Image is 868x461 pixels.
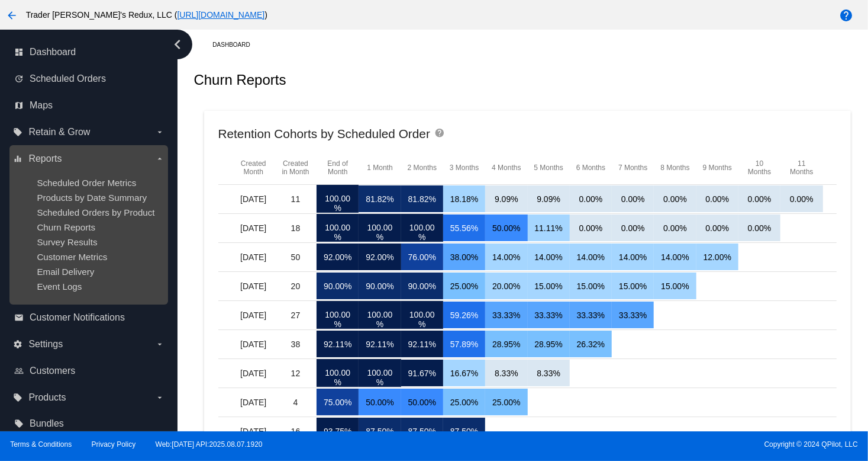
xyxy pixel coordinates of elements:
[738,215,780,241] mat-cell: 0.00%
[359,389,401,415] mat-cell: 50.00%
[485,302,527,328] mat-cell: 33.33%
[37,237,97,247] span: Survey Results
[612,185,654,212] mat-cell: 0.00%
[168,35,187,54] i: chevron_left
[570,302,612,328] mat-cell: 33.33%
[317,159,359,176] mat-header-cell: End of Month
[780,159,822,176] mat-header-cell: 11 Months
[156,440,263,449] a: Web:[DATE] API:2025.08.07.1920
[570,215,612,241] mat-cell: 0.00%
[218,127,430,140] h2: Retention Cohorts by Scheduled Order
[401,360,443,386] mat-cell: 91.67%
[485,273,527,299] mat-cell: 20.00%
[233,244,275,270] mat-cell: [DATE]
[654,273,696,299] mat-cell: 15.00%
[30,73,106,84] span: Scheduled Orders
[612,215,654,241] mat-cell: 0.00%
[28,339,63,350] span: Settings
[359,418,401,444] mat-cell: 87.50%
[359,273,401,299] mat-cell: 90.00%
[317,301,359,329] mat-cell: 100.00%
[570,244,612,270] mat-cell: 14.00%
[443,418,485,444] mat-cell: 87.50%
[275,302,317,328] mat-cell: 27
[528,164,570,172] mat-header-cell: 5 Months
[317,389,359,415] mat-cell: 75.00%
[485,215,527,241] mat-cell: 50.00%
[317,273,359,299] mat-cell: 90.00%
[654,244,696,270] mat-cell: 14.00%
[401,301,443,329] mat-cell: 100.00%
[485,331,527,357] mat-cell: 28.95%
[359,214,401,242] mat-cell: 100.00%
[14,308,164,327] a: email Customer Notifications
[401,273,443,299] mat-cell: 90.00%
[37,178,136,188] a: Scheduled Order Metrics
[528,302,570,328] mat-cell: 33.33%
[28,153,62,164] span: Reports
[570,273,612,299] mat-cell: 15.00%
[193,72,286,88] h2: Churn Reports
[528,244,570,270] mat-cell: 14.00%
[14,419,24,428] i: local_offer
[275,159,317,176] mat-header-cell: Created in Month
[37,252,107,262] a: Customer Metrics
[13,393,22,402] i: local_offer
[359,359,401,387] mat-cell: 100.00%
[612,244,654,270] mat-cell: 14.00%
[37,267,94,277] a: Email Delivery
[30,100,53,111] span: Maps
[485,360,527,386] mat-cell: 8.33%
[14,43,164,62] a: dashboard Dashboard
[401,214,443,242] mat-cell: 100.00%
[155,154,164,164] i: arrow_drop_down
[275,389,317,415] mat-cell: 4
[14,96,164,115] a: map Maps
[654,164,696,172] mat-header-cell: 8 Months
[37,222,95,232] a: Churn Reports
[14,74,24,84] i: update
[528,273,570,299] mat-cell: 15.00%
[14,47,24,57] i: dashboard
[212,36,260,54] a: Dashboard
[654,185,696,212] mat-cell: 0.00%
[317,331,359,357] mat-cell: 92.11%
[612,164,654,172] mat-header-cell: 7 Months
[14,414,164,433] a: local_offer Bundles
[359,331,401,357] mat-cell: 92.11%
[443,185,485,212] mat-cell: 18.18%
[275,185,317,212] mat-cell: 11
[696,164,738,172] mat-header-cell: 9 Months
[37,193,147,203] a: Products by Date Summary
[177,10,264,20] a: [URL][DOMAIN_NAME]
[37,207,154,217] span: Scheduled Orders by Product
[570,331,612,357] mat-cell: 26.32%
[443,244,485,270] mat-cell: 38.00%
[28,127,90,137] span: Retain & Grow
[317,244,359,270] mat-cell: 92.00%
[233,331,275,357] mat-cell: [DATE]
[317,185,359,213] mat-cell: 100.00%
[233,360,275,386] mat-cell: [DATE]
[233,418,275,444] mat-cell: [DATE]
[570,185,612,212] mat-cell: 0.00%
[696,215,738,241] mat-cell: 0.00%
[738,185,780,212] mat-cell: 0.00%
[275,418,317,444] mat-cell: 16
[30,366,75,376] span: Customers
[443,331,485,357] mat-cell: 57.89%
[401,389,443,415] mat-cell: 50.00%
[434,128,448,142] mat-icon: help
[401,185,443,212] mat-cell: 81.82%
[401,244,443,270] mat-cell: 76.00%
[5,8,19,23] mat-icon: arrow_back
[14,69,164,88] a: update Scheduled Orders
[13,154,22,164] i: equalizer
[528,331,570,357] mat-cell: 28.95%
[14,313,24,322] i: email
[13,127,22,137] i: local_offer
[30,312,125,323] span: Customer Notifications
[528,215,570,241] mat-cell: 11.11%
